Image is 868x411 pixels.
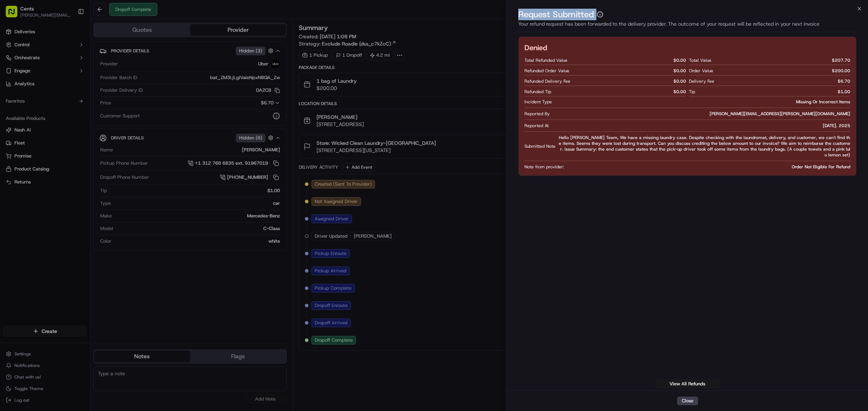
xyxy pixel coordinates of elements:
[524,89,551,95] span: Refunded Tip
[689,89,695,95] span: Tip
[33,69,119,76] div: Start new chat
[524,99,552,105] span: Incident Type
[689,78,714,84] span: Delivery Fee
[524,68,569,74] span: Refunded Order Value
[673,78,686,84] span: $ 0.00
[4,159,58,172] a: 📗Knowledge Base
[558,135,850,158] span: Hello [PERSON_NAME] Team, We have a missing laundry case. Despite checking with the laundromat, d...
[673,57,686,63] span: $ 0.00
[33,76,99,82] div: We're available if you need us!
[64,131,79,137] span: [DATE]
[22,112,59,118] span: [PERSON_NAME]
[14,161,55,169] span: Knowledge Base
[524,57,567,63] span: Total Refunded Value
[7,7,22,22] img: Nash
[524,43,547,53] h2: Denied
[7,125,19,136] img: Mariam Aslam
[673,89,686,95] span: $ 0.00
[7,105,19,117] img: Masood Aslam
[832,68,850,74] span: $ 200.00
[689,68,713,74] span: Order Value
[518,9,594,20] p: Request Submitted
[710,111,850,117] span: [PERSON_NAME][EMAIL_ADDRESS][PERSON_NAME][DOMAIN_NAME]
[72,179,88,185] span: Pylon
[796,99,850,105] span: Missing Or Incorrect Items
[22,131,59,137] span: [PERSON_NAME]
[14,132,20,138] img: 1736555255976-a54dd68f-1ca7-489b-9aae-adbdc363a1c4
[64,112,79,118] span: [DATE]
[518,20,856,32] div: Your refund request has been forwarded to the delivery provider. The outcome of your request will...
[19,47,130,54] input: Got a question? Start typing here...
[58,159,119,172] a: 💻API Documentation
[524,143,556,149] span: Submitted Note
[7,69,20,82] img: 1736555255976-a54dd68f-1ca7-489b-9aae-adbdc363a1c4
[792,164,850,170] span: Order Not Eligible For Refund
[68,161,116,169] span: API Documentation
[673,68,686,74] span: $ 0.00
[677,397,698,405] button: Close
[524,78,570,84] span: Refunded Delivery Fee
[655,379,720,389] a: View All Refunds
[838,89,850,95] span: $ 1.00
[7,29,132,40] p: Welcome 👋
[60,131,63,137] span: •
[524,123,549,129] span: Reported At
[15,69,28,82] img: 4988371391238_9404d814bf3eb2409008_72.png
[7,162,13,168] div: 📗
[112,92,132,101] button: See all
[838,78,850,84] span: $ 6.70
[61,162,67,168] div: 💻
[832,57,850,63] span: $ 207.70
[823,123,850,129] span: [DATE]. 2025
[689,57,711,63] span: Total Value
[524,164,564,170] span: Note from provider:
[123,71,132,80] button: Start new chat
[7,94,48,100] div: Past conversations
[14,112,20,118] img: 1736555255976-a54dd68f-1ca7-489b-9aae-adbdc363a1c4
[524,111,550,117] span: Reported By
[51,179,88,185] a: Powered byPylon
[60,112,63,118] span: •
